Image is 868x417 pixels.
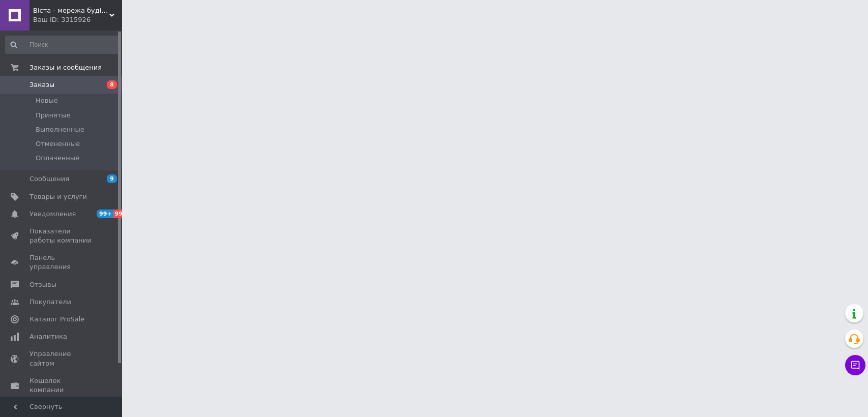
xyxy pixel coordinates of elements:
[97,210,113,218] span: 99+
[845,355,865,375] button: Чат с покупателем
[5,36,119,54] input: Поиск
[107,174,117,183] span: 9
[36,125,84,134] span: Выполненные
[29,80,54,90] span: Заказы
[29,349,94,368] span: Управление сайтом
[29,174,69,184] span: Сообщения
[29,210,76,219] span: Уведомления
[113,210,130,218] span: 99+
[29,376,94,395] span: Кошелек компании
[33,15,122,24] div: Ваш ID: 3315926
[29,227,94,245] span: Показатели работы компании
[29,253,94,272] span: Панель управления
[33,6,109,15] span: Віста - мережа будівельно-господарчих маркетів
[29,63,102,72] span: Заказы и сообщения
[107,80,117,89] span: 8
[36,96,58,105] span: Новые
[36,111,71,120] span: Принятые
[29,332,67,341] span: Аналитика
[29,192,87,201] span: Товары и услуги
[29,315,84,324] span: Каталог ProSale
[29,297,71,307] span: Покупатели
[29,280,56,289] span: Отзывы
[36,154,79,163] span: Оплаченные
[36,139,80,148] span: Отмененные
